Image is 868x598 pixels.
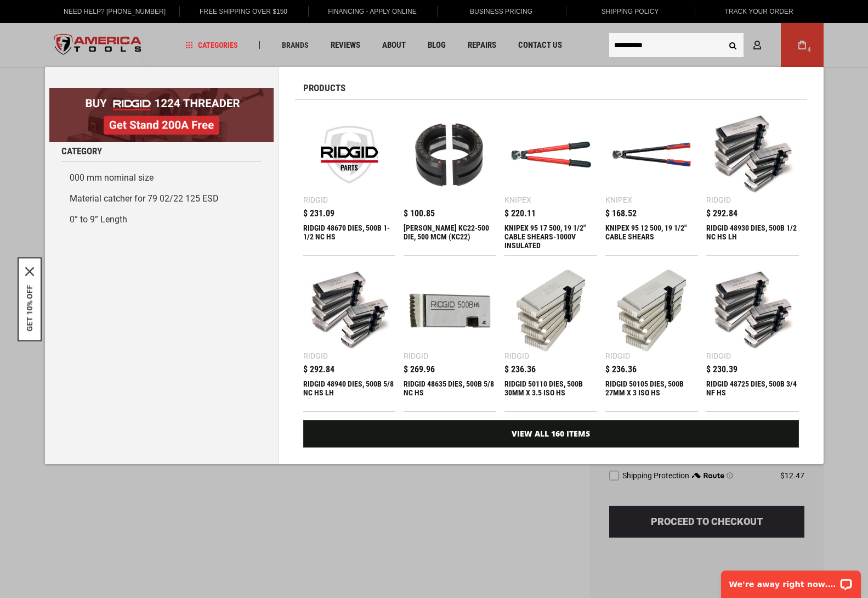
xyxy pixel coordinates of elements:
img: RIDGID 50110 DIES, 500B 30MM X 3.5 ISO HS [510,270,592,351]
a: RIDGID 48635 DIES, 500B 5/8 NC HS Ridgid $ 269.96 RIDGID 48635 DIES, 500B 5/8 NC HS [404,264,496,411]
a: RIDGID 48940 DIES, 500B 5/8 NC HS LH Ridgid $ 292.84 RIDGID 48940 DIES, 500B 5/8 NC HS LH [303,264,396,411]
img: RIDGID 48670 DIES, 500B 1-1/2 NC HS [309,114,390,195]
a: RIDGID 48725 DIES, 500B 3/4 NF HS Ridgid $ 230.39 RIDGID 48725 DIES, 500B 3/4 NF HS [706,264,799,411]
a: 000 mm nominal size [61,167,262,188]
span: $ 236.36 [504,365,536,374]
div: KNIPEX 95 12 500, 19 1/2 [605,223,698,250]
span: $ 168.52 [605,209,637,218]
a: RIDGID 48930 DIES, 500B 1/2 NC HS LH Ridgid $ 292.84 RIDGID 48930 DIES, 500B 1/2 NC HS LH [706,108,799,255]
button: GET 10% OFF [25,284,34,331]
a: Categories [180,38,243,53]
a: 0” to 9” Length [61,209,262,230]
span: Brands [282,41,309,49]
a: Material catcher for 79 02/22 125 ESD [61,188,262,209]
span: Category [61,147,102,156]
svg: close icon [25,267,34,276]
div: RIDGID 50105 DIES, 500B 27MM X 3 ISO HS [605,379,698,406]
img: RIDGID 48940 DIES, 500B 5/8 NC HS LH [309,270,390,351]
button: Search [723,35,744,55]
img: RIDGID 48725 DIES, 500B 3/4 NF HS [712,270,793,351]
iframe: LiveChat chat widget [714,563,868,598]
span: $ 236.36 [605,365,637,374]
div: RIDGID 48635 DIES, 500B 5/8 NC HS [404,379,496,406]
span: $ 220.11 [504,209,536,218]
img: GREENLEE KC22-500 DIE, 500 MCM (KC22) [409,114,491,195]
img: RIDGID 48635 DIES, 500B 5/8 NC HS [409,270,491,351]
span: Categories [185,41,238,49]
a: Brands [277,38,314,53]
div: RIDGID 48930 DIES, 500B 1/2 NC HS LH [706,223,799,250]
div: Ridgid [706,352,731,360]
button: Close [25,267,34,276]
a: View All 160 Items [303,420,799,448]
span: $ 100.85 [404,209,435,218]
img: BOGO: Buy RIDGID® 1224 Threader, Get Stand 200A Free! [49,88,274,142]
span: Products [303,83,345,93]
div: RIDGID 50110 DIES, 500B 30MM X 3.5 ISO HS [504,379,597,406]
div: Knipex [504,196,531,204]
div: KNIPEX 95 17 500, 19 1/2 [504,223,597,250]
a: RIDGID 48670 DIES, 500B 1-1/2 NC HS Ridgid $ 231.09 RIDGID 48670 DIES, 500B 1-1/2 NC HS [303,108,396,255]
div: Ridgid [605,352,630,360]
img: KNIPEX 95 12 500, 19 1/2 [611,114,693,195]
a: GREENLEE KC22-500 DIE, 500 MCM (KC22) $ 100.85 [PERSON_NAME] KC22-500 DIE, 500 MCM (KC22) [404,108,496,255]
img: RIDGID 48930 DIES, 500B 1/2 NC HS LH [712,114,793,195]
span: $ 230.39 [706,365,737,374]
a: KNIPEX 95 17 500, 19 1/2 Knipex $ 220.11 KNIPEX 95 17 500, 19 1/2" CABLE SHEARS-1000V INSULATED [504,108,597,255]
div: RIDGID 48940 DIES, 500B 5/8 NC HS LH [303,379,396,406]
a: BOGO: Buy RIDGID® 1224 Threader, Get Stand 200A Free! [49,88,274,96]
span: $ 231.09 [303,209,334,218]
div: Ridgid [303,196,328,204]
div: Ridgid [404,352,428,360]
a: KNIPEX 95 12 500, 19 1/2 Knipex $ 168.52 KNIPEX 95 12 500, 19 1/2" CABLE SHEARS [605,108,698,255]
div: RIDGID 48670 DIES, 500B 1-1/2 NC HS [303,223,396,250]
img: KNIPEX 95 17 500, 19 1/2 [510,114,592,195]
div: Knipex [605,196,632,204]
a: RIDGID 50105 DIES, 500B 27MM X 3 ISO HS Ridgid $ 236.36 RIDGID 50105 DIES, 500B 27MM X 3 ISO HS [605,264,698,411]
a: RIDGID 50110 DIES, 500B 30MM X 3.5 ISO HS Ridgid $ 236.36 RIDGID 50110 DIES, 500B 30MM X 3.5 ISO HS [504,264,597,411]
span: $ 269.96 [404,365,435,374]
img: RIDGID 50105 DIES, 500B 27MM X 3 ISO HS [611,270,693,351]
div: RIDGID 48725 DIES, 500B 3/4 NF HS [706,379,799,406]
div: Ridgid [706,196,731,204]
div: Ridgid [303,352,328,360]
div: Ridgid [504,352,529,360]
div: GREENLEE KC22-500 DIE, 500 MCM (KC22) [404,223,496,250]
span: $ 292.84 [303,365,334,374]
span: $ 292.84 [706,209,737,218]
